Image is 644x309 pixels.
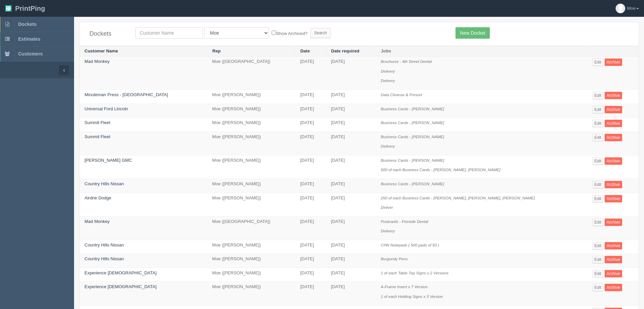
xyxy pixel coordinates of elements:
a: Summit Fleet [84,120,110,125]
a: Date required [331,48,360,53]
a: Archive [605,181,622,188]
h4: Dockets [90,31,125,37]
i: 250 of each Business Cards - [PERSON_NAME], [PERSON_NAME], [PERSON_NAME] [381,196,535,200]
a: Rep [212,48,221,53]
td: [DATE] [295,193,326,216]
td: [DATE] [326,56,376,90]
input: Show Archived? [272,31,276,35]
a: Mad Monkey [84,219,109,224]
td: Moe ([PERSON_NAME]) [207,90,295,104]
a: Edit [592,157,604,165]
i: Business Cards - [PERSON_NAME] [381,120,444,125]
a: Archive [605,120,622,127]
a: Experience [DEMOGRAPHIC_DATA] [84,284,157,289]
td: Moe ([PERSON_NAME]) [207,282,295,305]
a: Archive [605,195,622,202]
a: Archive [605,284,622,291]
a: Mad Monkey [84,59,109,64]
td: [DATE] [326,282,376,305]
td: Moe ([PERSON_NAME]) [207,179,295,193]
td: [DATE] [295,131,326,155]
td: [DATE] [326,118,376,132]
td: [DATE] [326,155,376,179]
td: Moe ([PERSON_NAME]) [207,155,295,179]
a: Archive [605,59,622,66]
a: Summit Fleet [84,134,110,139]
td: [DATE] [295,216,326,240]
a: Country Hills Nissan [84,181,124,186]
td: Moe ([GEOGRAPHIC_DATA]) [207,56,295,90]
td: [DATE] [295,268,326,282]
td: [DATE] [326,216,376,240]
a: Archive [605,92,622,99]
td: Moe ([PERSON_NAME]) [207,268,295,282]
img: avatar_default-7531ab5dedf162e01f1e0bb0964e6a185e93c5c22dfe317fb01d7f8cd2b1632c.jpg [616,4,625,13]
td: [DATE] [326,179,376,193]
td: Moe ([PERSON_NAME]) [207,254,295,268]
td: Moe ([PERSON_NAME]) [207,104,295,118]
a: Edit [592,134,604,141]
i: CHN Notepads ( 500 pads of 50 ) [381,243,439,247]
td: [DATE] [295,179,326,193]
img: logo-3e63b451c926e2ac314895c53de4908e5d424f24456219fb08d385ab2e579770.png [5,5,12,12]
i: Business Cards - [PERSON_NAME] [381,134,444,139]
td: Moe ([PERSON_NAME]) [207,240,295,254]
td: [DATE] [295,155,326,179]
a: Edit [592,181,604,188]
label: Show Archived? [272,29,307,37]
td: [DATE] [326,90,376,104]
i: Delivery [381,69,395,73]
a: Edit [592,120,604,127]
a: Archive [605,256,622,263]
a: Edit [592,59,604,66]
td: [DATE] [295,118,326,132]
a: Country Hills Nissan [84,242,124,247]
td: [DATE] [295,240,326,254]
i: 500 of each Business Cards - [PERSON_NAME], [PERSON_NAME] [381,167,500,172]
a: Minuteman Press - [GEOGRAPHIC_DATA] [84,92,168,97]
a: Archive [605,219,622,226]
td: [DATE] [295,104,326,118]
td: Moe ([PERSON_NAME]) [207,118,295,132]
span: Dockets [18,22,36,27]
i: Data Cleanse & Presort [381,92,422,97]
td: [DATE] [295,254,326,268]
input: Customer Name [135,27,203,39]
a: Country Hills Nissan [84,256,124,261]
i: A-Frame Insert x 7 Version [381,284,428,289]
a: Airdrie Dodge [84,195,111,200]
span: Estimates [18,36,40,42]
a: Archive [605,270,622,277]
a: Date [300,48,310,53]
a: Edit [592,219,604,226]
td: [DATE] [326,254,376,268]
td: Moe ([PERSON_NAME]) [207,193,295,216]
i: Brochures - 4th Street Dental [381,59,432,64]
a: Experience [DEMOGRAPHIC_DATA] [84,270,157,275]
td: [DATE] [326,193,376,216]
i: Business Cards - [PERSON_NAME] [381,158,444,162]
a: Customer Name [84,48,118,53]
td: [DATE] [295,282,326,305]
a: Edit [592,195,604,202]
a: Universal Ford Lincoln [84,106,128,111]
i: Deliver [381,205,393,209]
a: Archive [605,157,622,165]
td: Moe ([GEOGRAPHIC_DATA]) [207,216,295,240]
input: Search [310,28,331,38]
td: [DATE] [326,240,376,254]
a: Archive [605,242,622,249]
a: Edit [592,284,604,291]
td: [DATE] [326,104,376,118]
td: [DATE] [326,268,376,282]
td: [DATE] [326,131,376,155]
td: [DATE] [295,56,326,90]
a: [PERSON_NAME] GMC [84,158,132,163]
i: Business Cards - [PERSON_NAME] [381,182,444,186]
i: Postcards - Fireside Dental [381,219,428,224]
a: Edit [592,270,604,277]
i: 1 of each Holding Signs x 3 Version [381,294,443,299]
i: Delivery [381,229,395,233]
i: Delivery [381,78,395,83]
td: Moe ([PERSON_NAME]) [207,131,295,155]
